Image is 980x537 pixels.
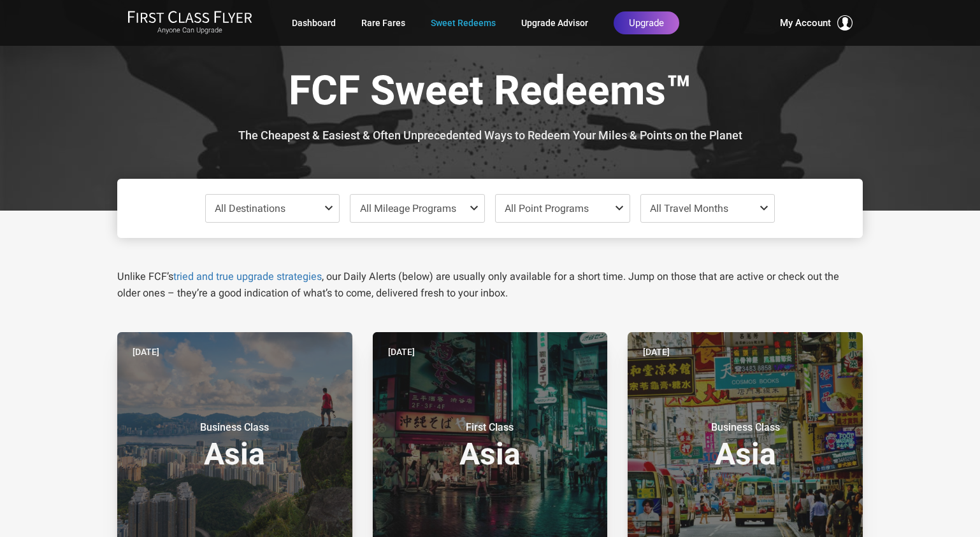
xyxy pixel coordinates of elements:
a: Sweet Redeems [431,11,496,34]
h1: FCF Sweet Redeems™ [127,69,853,118]
a: Upgrade Advisor [521,11,588,34]
a: tried and true upgrade strategies [173,270,322,282]
time: [DATE] [388,345,415,359]
h3: Asia [133,421,337,470]
button: My Account [780,15,853,31]
span: All Travel Months [650,202,728,214]
span: All Point Programs [505,202,589,214]
time: [DATE] [643,345,670,359]
h3: Asia [643,421,847,470]
h3: The Cheapest & Easiest & Often Unprecedented Ways to Redeem Your Miles & Points on the Planet [127,129,853,142]
a: Rare Fares [361,11,405,34]
small: Business Class [666,421,825,434]
small: Anyone Can Upgrade [127,26,252,35]
a: Upgrade [614,11,679,34]
a: Dashboard [292,11,336,34]
h3: Asia [388,421,593,470]
img: First Class Flyer [127,10,252,24]
span: All Mileage Programs [360,202,456,214]
span: All Destinations [215,202,285,214]
span: My Account [780,15,831,31]
small: Business Class [155,421,314,434]
small: First Class [410,421,570,434]
time: [DATE] [133,345,159,359]
p: Unlike FCF’s , our Daily Alerts (below) are usually only available for a short time. Jump on thos... [117,268,863,302]
a: First Class FlyerAnyone Can Upgrade [127,10,252,36]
